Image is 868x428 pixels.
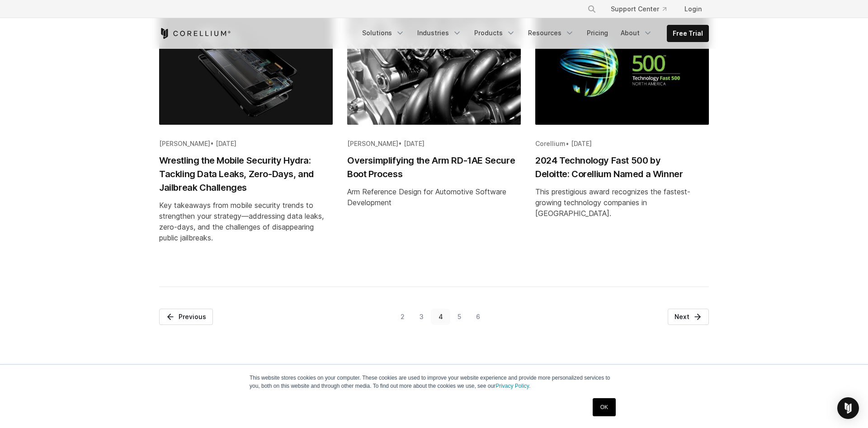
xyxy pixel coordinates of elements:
a: Privacy Policy. [495,383,530,389]
div: Key takeaways from mobile security trends to strengthen your strategy—addressing data leaks, zero... [159,200,333,243]
a: Pricing [581,25,613,41]
span: [PERSON_NAME] [347,140,398,147]
a: Blog post summary: Oversimplifying the Arm RD-1AE Secure Boot Process [347,9,521,272]
img: 2024 Technology Fast 500 by Deloitte: Corellium Named a Winner [535,9,709,125]
div: This prestigious award recognizes the fastest-growing technology companies in [GEOGRAPHIC_DATA]. [535,186,709,219]
a: Support Center [604,1,674,17]
a: Go to Page 6 [469,309,488,325]
a: Go to Page 3 [412,309,431,325]
a: Go to Page 4 [431,309,450,325]
a: Free Trial [667,25,708,42]
span: Corellium [535,140,566,147]
div: Navigation Menu [357,25,709,42]
h2: Wrestling the Mobile Security Hydra: Tackling Data Leaks, Zero-Days, and Jailbreak Challenges [159,154,333,194]
span: [DATE] [404,140,425,147]
a: Previous [159,309,213,325]
h2: Oversimplifying the Arm RD-1AE Secure Boot Process [347,154,521,181]
a: OK [593,398,616,416]
nav: Pagination [159,309,709,325]
a: Solutions [357,25,410,41]
a: Products [469,25,521,41]
a: About [615,25,658,41]
img: Oversimplifying the Arm RD-1AE Secure Boot Process [347,9,521,125]
a: Corellium Home [159,28,231,39]
div: Arm Reference Design for Automotive Software Development [347,186,521,208]
span: [DATE] [216,140,236,147]
h2: 2024 Technology Fast 500 by Deloitte: Corellium Named a Winner [535,154,709,181]
span: [PERSON_NAME] [159,140,210,147]
div: • [347,139,521,148]
a: Industries [412,25,467,41]
div: • [535,139,709,148]
span: [DATE] [571,140,592,147]
div: Open Intercom Messenger [837,397,859,419]
a: Login [677,1,709,17]
img: Wrestling the Mobile Security Hydra: Tackling Data Leaks, Zero-Days, and Jailbreak Challenges [159,9,333,125]
a: Resources [523,25,580,41]
div: • [159,139,333,148]
a: Blog post summary: 2024 Technology Fast 500 by Deloitte: Corellium Named a Winner [535,9,709,272]
p: This website stores cookies on your computer. These cookies are used to improve your website expe... [250,374,618,390]
button: Search [584,1,600,17]
a: Go to Page 5 [450,309,469,325]
a: Blog post summary: Wrestling the Mobile Security Hydra: Tackling Data Leaks, Zero-Days, and Jailb... [159,9,333,272]
a: Next [668,309,709,325]
a: Go to Page 2 [393,309,412,325]
div: Navigation Menu [576,1,709,17]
